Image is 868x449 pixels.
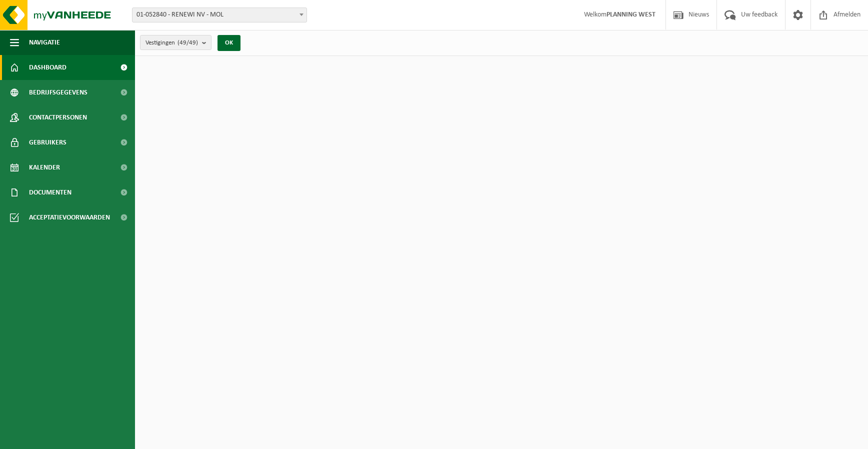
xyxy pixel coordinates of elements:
[217,35,240,51] button: OK
[29,180,71,205] span: Documenten
[29,105,87,130] span: Contactpersonen
[29,205,110,230] span: Acceptatievoorwaarden
[132,8,306,22] span: 01-052840 - RENEWI NV - MOL
[29,30,60,55] span: Navigatie
[606,11,655,18] strong: PLANNING WEST
[140,35,211,50] button: Vestigingen(49/49)
[177,39,198,46] count: (49/49)
[145,35,198,50] span: Vestigingen
[29,155,60,180] span: Kalender
[29,130,66,155] span: Gebruikers
[132,7,307,22] span: 01-052840 - RENEWI NV - MOL
[29,55,66,80] span: Dashboard
[29,80,87,105] span: Bedrijfsgegevens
